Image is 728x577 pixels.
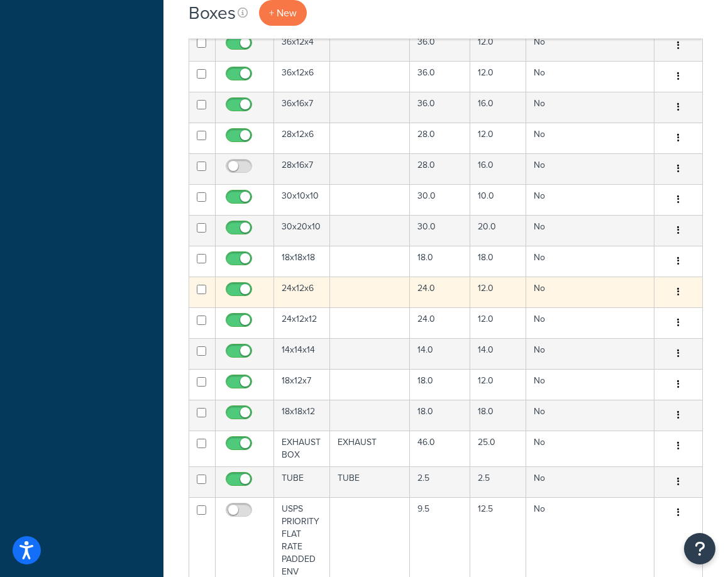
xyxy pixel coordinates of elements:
td: 18.0 [410,400,470,431]
td: 16.0 [470,92,526,123]
td: 12.0 [470,61,526,92]
td: No [526,369,654,400]
button: Open Resource Center [684,533,715,564]
h1: Boxes [189,1,236,25]
td: 28.0 [410,123,470,153]
td: 12.0 [470,369,526,400]
td: 10.0 [470,184,526,215]
td: 25.0 [470,431,526,466]
td: 46.0 [410,431,470,466]
td: 36.0 [410,92,470,123]
td: 36x16x7 [274,92,330,123]
td: 2.5 [470,466,526,497]
td: 12.0 [470,123,526,153]
td: EXHAUST BOX [274,431,330,466]
td: 18x12x7 [274,369,330,400]
td: 30.0 [410,184,470,215]
td: 30x10x10 [274,184,330,215]
td: 18.0 [470,246,526,277]
td: EXHAUST [330,431,410,466]
td: 36x12x6 [274,61,330,92]
td: 12.0 [470,277,526,307]
td: 12.0 [470,307,526,338]
td: 18x18x12 [274,400,330,431]
td: 18x18x18 [274,246,330,277]
td: No [526,215,654,246]
td: No [526,246,654,277]
td: No [526,123,654,153]
td: TUBE [274,466,330,497]
td: 18.0 [470,400,526,431]
td: No [526,338,654,369]
td: 20.0 [470,215,526,246]
td: 36.0 [410,30,470,61]
td: No [526,184,654,215]
td: 18.0 [410,246,470,277]
td: No [526,61,654,92]
td: 14.0 [410,338,470,369]
td: No [526,400,654,431]
td: 30x20x10 [274,215,330,246]
td: 16.0 [470,153,526,184]
td: No [526,466,654,497]
td: 36x12x4 [274,30,330,61]
td: No [526,153,654,184]
td: 12.0 [470,30,526,61]
td: 30.0 [410,215,470,246]
td: 24.0 [410,307,470,338]
td: No [526,277,654,307]
td: 18.0 [410,369,470,400]
td: 28x12x6 [274,123,330,153]
td: 14.0 [470,338,526,369]
td: 36.0 [410,61,470,92]
td: No [526,92,654,123]
td: 24.0 [410,277,470,307]
td: 24x12x6 [274,277,330,307]
td: TUBE [330,466,410,497]
td: 28.0 [410,153,470,184]
td: No [526,307,654,338]
td: No [526,431,654,466]
td: No [526,30,654,61]
span: + New [269,6,297,20]
td: 2.5 [410,466,470,497]
td: 24x12x12 [274,307,330,338]
td: 28x16x7 [274,153,330,184]
td: 14x14x14 [274,338,330,369]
